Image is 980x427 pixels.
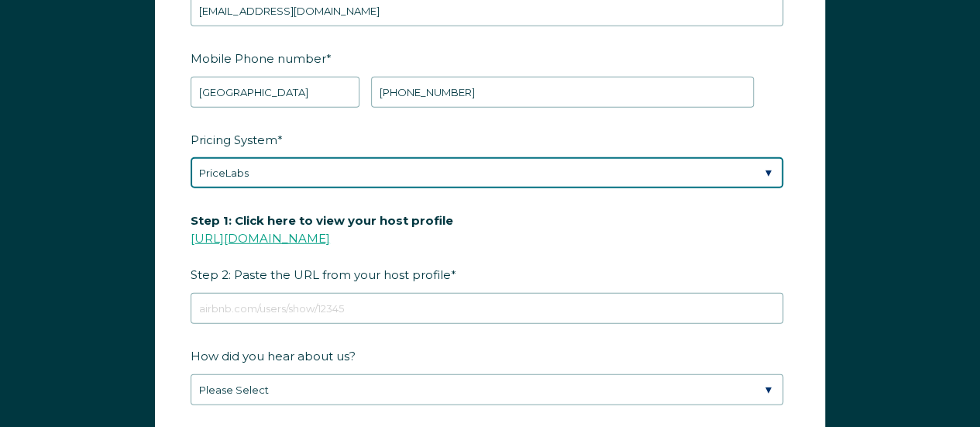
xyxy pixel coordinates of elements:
span: How did you hear about us? [191,344,356,368]
span: Step 2: Paste the URL from your host profile [191,208,453,287]
a: [URL][DOMAIN_NAME] [191,231,330,246]
input: airbnb.com/users/show/12345 [191,293,783,324]
span: Mobile Phone number [191,46,326,71]
span: Step 1: Click here to view your host profile [191,208,453,232]
span: Pricing System [191,128,277,152]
